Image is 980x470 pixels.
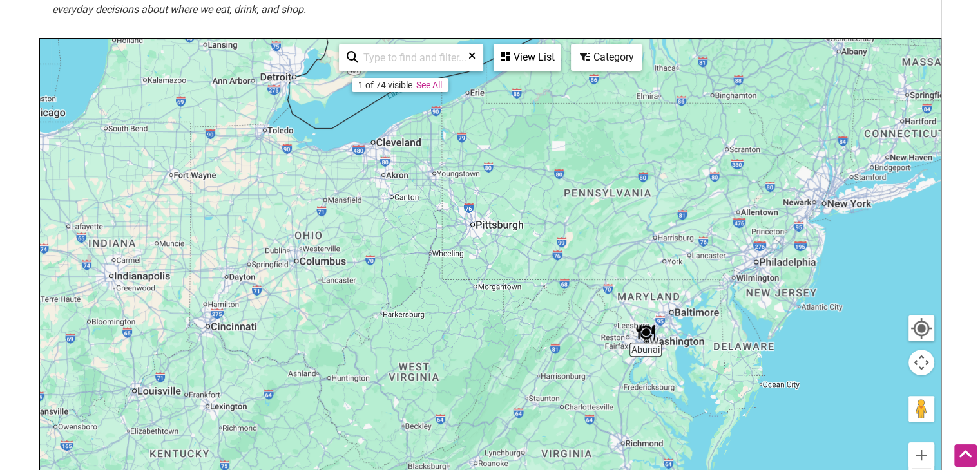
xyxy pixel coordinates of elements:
[339,44,483,71] div: Type to search and filter
[358,45,475,70] input: Type to find and filter...
[908,315,934,341] button: Your Location
[908,396,934,422] button: Drag Pegman onto the map to open Street View
[572,45,640,70] div: Category
[571,44,642,71] div: Filter by category
[954,444,977,467] div: Scroll Back to Top
[908,442,934,468] button: Zoom in
[494,44,561,71] div: See a list of the visible businesses
[416,80,442,90] a: See All
[495,45,559,70] div: View List
[908,350,934,375] button: Map camera controls
[358,80,412,90] div: 1 of 74 visible
[631,317,660,347] div: Abunai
